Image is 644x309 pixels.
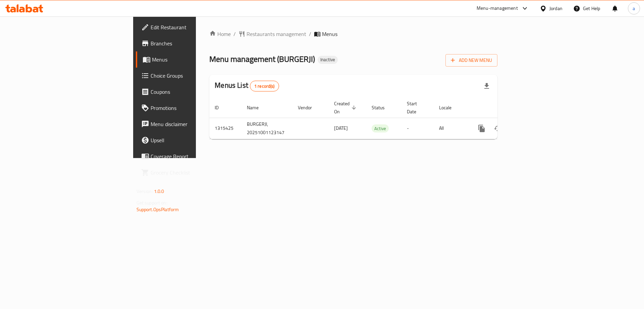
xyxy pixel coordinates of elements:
[136,148,241,164] a: Coverage Report
[137,187,153,196] span: Version:
[151,88,235,96] span: Coupons
[136,51,241,68] a: Menus
[137,198,167,207] span: Get support on:
[136,84,241,100] a: Coupons
[136,100,241,116] a: Promotions
[137,205,179,214] a: Support.OpsPlatform
[209,30,497,38] nav: breadcrumb
[151,136,235,144] span: Upsell
[334,124,348,132] span: [DATE]
[468,98,543,118] th: Actions
[474,120,490,137] button: more
[401,118,434,139] td: -
[215,80,279,91] h2: Menus List
[136,116,241,132] a: Menu disclaimer
[445,54,497,67] button: Add New Menu
[334,100,358,116] span: Created On
[477,4,518,12] div: Menu-management
[250,81,279,91] div: Total records count
[490,120,506,137] button: Change Status
[215,104,227,112] span: ID
[151,104,235,112] span: Promotions
[151,39,235,47] span: Branches
[322,30,337,38] span: Menus
[152,55,235,64] span: Menus
[549,5,562,12] div: Jordan
[298,104,321,112] span: Vendor
[238,30,306,38] a: Restaurants management
[451,56,492,65] span: Add New Menu
[372,125,389,132] span: Active
[407,100,426,116] span: Start Date
[209,51,315,67] span: Menu management ( BURGERJI )
[247,104,267,112] span: Name
[151,23,235,31] span: Edit Restaurant
[434,118,468,139] td: All
[136,19,241,35] a: Edit Restaurant
[247,30,306,38] span: Restaurants management
[318,57,338,63] span: Inactive
[241,118,292,139] td: BURGERJI, 20251001123147
[151,168,235,177] span: Grocery Checklist
[136,68,241,84] a: Choice Groups
[151,72,235,80] span: Choice Groups
[151,152,235,160] span: Coverage Report
[372,104,393,112] span: Status
[136,132,241,148] a: Upsell
[633,5,635,12] span: a
[318,56,338,64] div: Inactive
[479,78,495,94] div: Export file
[151,120,235,128] span: Menu disclaimer
[136,35,241,51] a: Branches
[439,104,460,112] span: Locale
[309,30,311,38] li: /
[154,187,164,196] span: 1.0.0
[136,164,241,181] a: Grocery Checklist
[250,83,279,89] span: 1 record(s)
[209,98,543,139] table: enhanced table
